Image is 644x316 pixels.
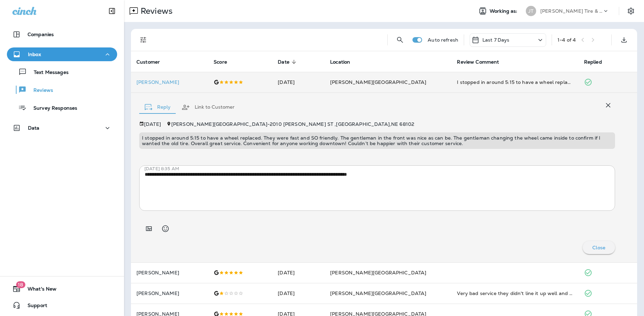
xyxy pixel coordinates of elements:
button: Companies [7,28,117,41]
span: [PERSON_NAME][GEOGRAPHIC_DATA] [330,79,426,85]
div: Very bad service they didn't line it up well and they charged me for a bad job and now they don't... [457,290,573,297]
button: Select an emoji [159,222,172,236]
button: Reviews [7,83,117,97]
td: [DATE] [272,72,325,92]
span: Review Comment [457,59,499,65]
p: Last 7 Days [482,37,510,43]
button: Support [7,298,117,312]
div: Click to view Customer Drawer [136,79,203,85]
span: Customer [136,59,160,65]
span: Review Comment [457,59,508,65]
button: Collapse Sidebar [102,4,122,18]
div: JT [526,6,536,16]
button: Add in a premade template [142,222,156,236]
p: [PERSON_NAME] Tire & Auto [540,8,602,14]
p: Text Messages [27,69,69,76]
td: [DATE] [272,262,325,283]
p: Inbox [28,52,41,57]
span: Date [278,59,298,65]
p: [DATE] [144,121,161,127]
button: Survey Responses [7,100,117,115]
div: 1 - 4 of 4 [558,37,576,43]
button: Link to Customer [176,95,240,120]
span: Replied [584,59,602,65]
div: I stopped in around 5:15 to have a wheel replaced. They were fast and SO friendly. The gentleman ... [457,79,573,86]
span: What's New [21,286,57,294]
p: Reviews [27,87,53,94]
p: Reviews [138,6,173,16]
span: 18 [16,281,25,288]
p: Auto refresh [428,37,458,43]
span: [PERSON_NAME][GEOGRAPHIC_DATA] - 2010 [PERSON_NAME] ST , [GEOGRAPHIC_DATA] , NE 68102 [171,121,414,127]
button: 18What's New [7,282,117,296]
span: Customer [136,59,169,65]
p: Companies [28,32,54,37]
span: Location [330,59,359,65]
p: Close [592,245,605,250]
span: Score [214,59,227,65]
span: Working as: [490,8,519,14]
button: Search Reviews [393,33,407,47]
button: Reply [139,95,176,120]
p: Survey Responses [27,105,77,112]
button: Data [7,121,117,135]
p: [DATE] 8:35 AM [144,166,620,172]
button: Settings [625,5,637,17]
p: [PERSON_NAME] [136,270,203,275]
p: Data [28,125,40,131]
p: I stopped in around 5:15 to have a wheel replaced. They were fast and SO friendly. The gentleman ... [142,135,612,146]
span: Score [214,59,236,65]
button: Export as CSV [617,33,631,47]
span: [PERSON_NAME][GEOGRAPHIC_DATA] [330,290,426,296]
p: [PERSON_NAME] [136,79,203,85]
span: Support [21,303,47,311]
button: Close [583,241,615,254]
span: [PERSON_NAME][GEOGRAPHIC_DATA] [330,270,426,276]
span: Date [278,59,289,65]
td: [DATE] [272,283,325,304]
p: [PERSON_NAME] [136,291,203,296]
button: Text Messages [7,65,117,79]
button: Inbox [7,47,117,61]
button: Filters [136,33,150,47]
span: Location [330,59,350,65]
span: Replied [584,59,611,65]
